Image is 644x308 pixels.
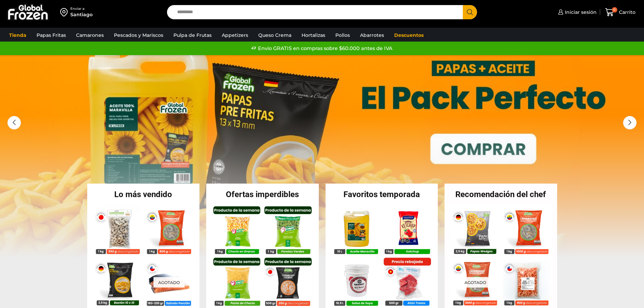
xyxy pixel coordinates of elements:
h2: Ofertas imperdibles [206,190,319,198]
a: Abarrotes [357,29,387,42]
p: Agotado [460,277,491,288]
div: Santiago [70,11,93,18]
span: Carrito [617,9,636,16]
a: Iniciar sesión [556,5,597,19]
a: Queso Crema [255,29,295,42]
a: Pulpa de Frutas [170,29,215,42]
a: Pollos [332,29,353,42]
div: Next slide [623,116,637,129]
p: Agotado [153,277,184,288]
button: Search button [463,5,477,19]
a: Descuentos [391,29,427,42]
a: Tienda [6,29,30,42]
div: Previous slide [7,116,21,129]
h2: Lo más vendido [87,190,200,198]
div: Enviar a [70,6,93,11]
a: Hortalizas [298,29,329,42]
span: Iniciar sesión [563,9,597,16]
h2: Recomendación del chef [445,190,557,198]
h2: Favoritos temporada [326,190,438,198]
span: 0 [612,7,617,13]
a: Camarones [73,29,107,42]
a: Papas Fritas [33,29,69,42]
img: address-field-icon.svg [60,6,70,18]
a: Pescados y Mariscos [111,29,167,42]
a: 0 Carrito [603,4,637,20]
a: Appetizers [218,29,252,42]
